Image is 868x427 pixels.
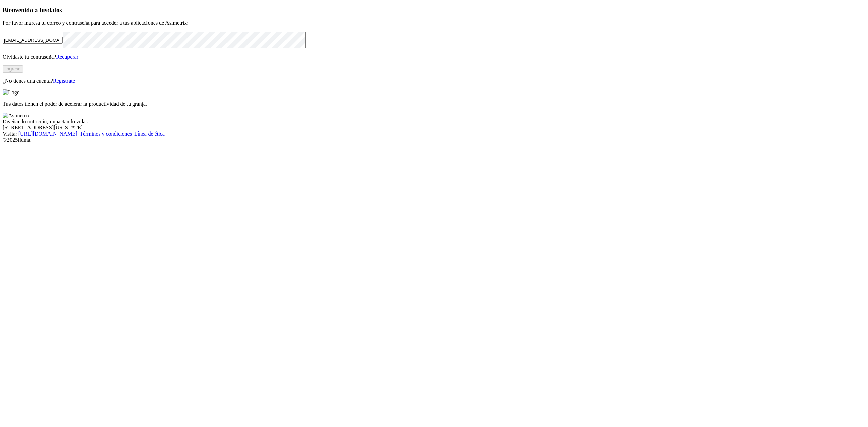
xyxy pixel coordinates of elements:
div: [STREET_ADDRESS][US_STATE]. [3,125,865,131]
div: © 2025 Iluma [3,137,865,143]
a: [URL][DOMAIN_NAME] [18,131,77,137]
p: Tus datos tienen el poder de acelerar la productividad de tu granja. [3,101,865,107]
img: Asimetrix [3,113,30,119]
input: Tu correo [3,37,63,44]
button: Ingresa [3,65,23,73]
img: Logo [3,89,20,96]
div: Diseñando nutrición, impactando vidas. [3,119,865,125]
a: Regístrate [53,78,75,84]
a: Línea de ética [134,131,165,137]
a: Recuperar [56,54,78,60]
span: datos [47,6,62,14]
a: Términos y condiciones [80,131,132,137]
div: Visita : | | [3,131,865,137]
p: Olvidaste tu contraseña? [3,54,865,60]
p: Por favor ingresa tu correo y contraseña para acceder a tus aplicaciones de Asimetrix: [3,20,865,26]
p: ¿No tienes una cuenta? [3,78,865,84]
h3: Bienvenido a tus [3,6,865,14]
